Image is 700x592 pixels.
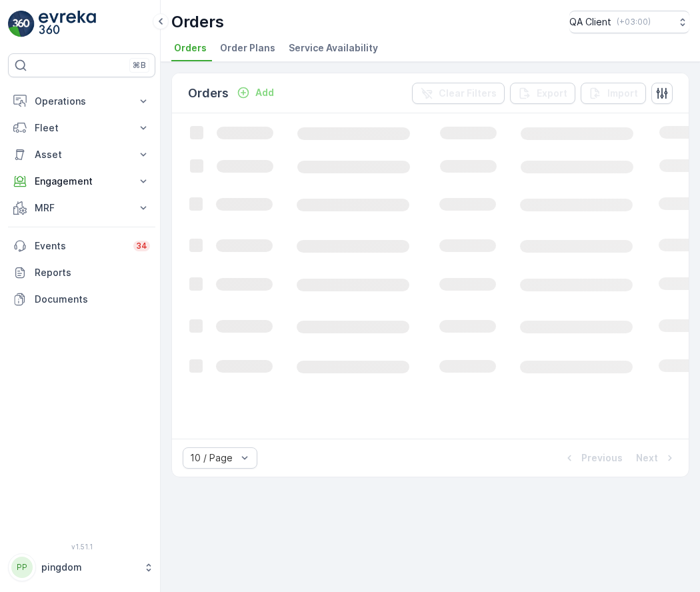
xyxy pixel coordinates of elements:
p: Engagement [35,175,129,188]
p: Next [636,451,658,465]
p: MRF [35,201,129,215]
button: QA Client(+03:00) [569,11,689,33]
p: Clear Filters [439,87,497,100]
p: Previous [581,451,623,465]
button: Next [635,450,678,466]
p: Orders [171,11,224,33]
p: Events [35,239,125,253]
p: 34 [136,241,147,251]
span: v 1.51.1 [8,543,155,551]
span: Orders [174,41,207,55]
img: logo_light-DOdMpM7g.png [39,11,96,37]
div: PP [11,557,33,578]
button: Export [510,83,575,104]
p: ⌘B [133,60,146,71]
button: Engagement [8,168,155,195]
p: QA Client [569,15,611,29]
button: MRF [8,195,155,221]
span: Service Availability [289,41,378,55]
p: Asset [35,148,129,161]
button: Add [231,85,279,101]
p: Export [537,87,567,100]
img: logo [8,11,35,37]
p: Reports [35,266,150,279]
a: Events34 [8,233,155,259]
p: Add [255,86,274,99]
p: pingdom [41,561,137,574]
a: Documents [8,286,155,313]
a: Reports [8,259,155,286]
p: Import [607,87,638,100]
p: Fleet [35,121,129,135]
button: Fleet [8,115,155,141]
button: Import [581,83,646,104]
span: Order Plans [220,41,275,55]
button: Clear Filters [412,83,505,104]
p: Documents [35,293,150,306]
button: Asset [8,141,155,168]
button: Previous [561,450,624,466]
button: PPpingdom [8,553,155,581]
p: ( +03:00 ) [617,17,651,27]
p: Operations [35,95,129,108]
p: Orders [188,84,229,103]
button: Operations [8,88,155,115]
